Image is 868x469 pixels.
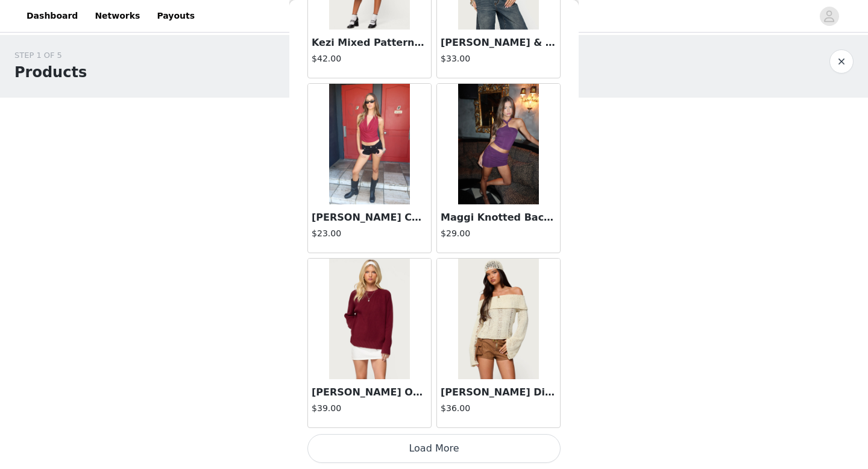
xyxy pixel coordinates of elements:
[19,2,85,30] a: Dashboard
[312,402,427,415] h4: $39.00
[312,385,427,400] h3: [PERSON_NAME] Oversized Knit Raglan Sweater
[441,52,556,65] h4: $33.00
[441,402,556,415] h4: $36.00
[329,84,409,204] img: Irina Stud Cowl Neck Halter Top
[312,227,427,240] h4: $23.00
[329,259,409,379] img: Lavonne Oversized Knit Raglan Sweater
[458,84,538,204] img: Maggi Knotted Backless Mesh Top
[441,227,556,240] h4: $29.00
[149,2,202,30] a: Payouts
[441,210,556,225] h3: Maggi Knotted Backless Mesh Top
[312,52,427,65] h4: $42.00
[14,61,87,83] h1: Products
[312,210,427,225] h3: [PERSON_NAME] Cowl Neck Halter Top
[14,49,87,61] div: STEP 1 OF 5
[441,36,556,50] h3: [PERSON_NAME] & Grommet Halter Top
[823,7,835,26] div: avatar
[307,434,561,463] button: Load More
[441,385,556,400] h3: [PERSON_NAME] Distressed Fold Over Knit Top
[312,36,427,50] h3: Kezi Mixed Pattern Tailored Mini Skirt
[458,259,538,379] img: Renna Distressed Fold Over Knit Top
[87,2,147,30] a: Networks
